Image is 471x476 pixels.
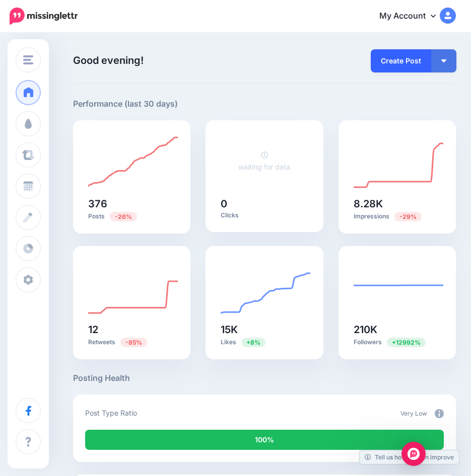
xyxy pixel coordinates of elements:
[10,8,78,25] img: Missinglettr
[221,199,308,209] h5: 0
[221,337,308,347] p: Likes
[354,325,441,335] h5: 210K
[387,338,426,347] span: Previous period: 1.6K
[238,151,290,171] a: waiting for data
[400,410,427,417] span: Very Low
[354,211,441,221] p: Impressions
[88,325,175,335] h5: 12
[354,337,441,347] p: Followers
[369,4,456,29] a: My Account
[221,325,308,335] h5: 15K
[354,199,441,209] h5: 8.28K
[88,337,175,347] p: Retweets
[371,49,431,72] a: Create Post
[360,450,459,464] a: Tell us how we can improve
[435,409,444,418] img: info-circle-grey.png
[73,372,456,384] h5: Posting Health
[85,430,444,450] div: 100% of your posts in the last 30 days were manually created (i.e. were not from Drip Campaigns o...
[73,54,144,66] span: Good evening!
[110,212,137,221] span: Previous period: 510
[441,59,446,62] img: arrow-down-white.png
[241,338,265,347] span: Previous period: 14K
[394,212,422,221] span: Previous period: 11.7K
[221,211,308,219] p: Clicks
[85,407,137,419] p: Post Type Ratio
[73,98,178,110] h5: Performance (last 30 days)
[88,199,175,209] h5: 376
[88,211,175,221] p: Posts
[401,442,426,466] div: Open Intercom Messenger
[23,55,33,64] img: menu.png
[120,338,147,347] span: Previous period: 79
